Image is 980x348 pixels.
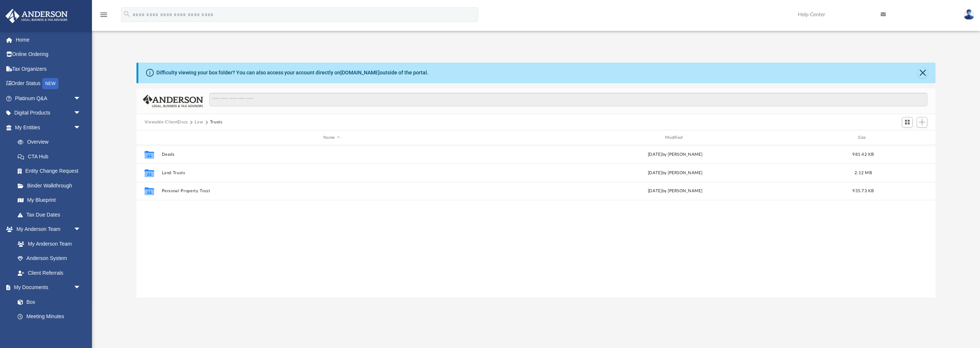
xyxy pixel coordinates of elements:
div: Modified [505,134,845,141]
a: Client Referrals [10,266,88,280]
a: My Blueprint [10,193,88,208]
i: menu [99,10,108,19]
button: Land Trusts [161,171,502,175]
span: 981.42 KB [852,152,874,157]
div: grid [136,145,936,298]
a: My Anderson Teamarrow_drop_down [5,222,88,237]
a: Online Ordering [5,47,92,62]
div: NEW [42,78,58,89]
button: Add [917,117,928,127]
a: Binder Walkthrough [10,178,92,193]
a: Overview [10,135,92,150]
img: Anderson Advisors Platinum Portal [3,9,70,23]
span: arrow_drop_down [74,222,88,237]
a: Home [5,32,92,47]
div: Name [161,134,501,141]
i: search [123,10,131,18]
a: My Anderson Team [10,236,85,251]
div: id [881,134,933,141]
button: Close [917,68,928,78]
button: Switch to Grid View [902,117,913,127]
button: Deeds [161,152,502,157]
a: Tax Organizers [5,61,92,76]
div: Size [848,134,878,141]
a: Box [10,295,85,309]
span: 935.73 KB [852,189,874,193]
a: menu [99,14,108,19]
input: Search files and folders [209,93,927,107]
a: My Entitiesarrow_drop_down [5,120,92,135]
span: arrow_drop_down [74,91,88,106]
a: Digital Productsarrow_drop_down [5,106,92,120]
a: Platinum Q&Aarrow_drop_down [5,91,92,106]
a: Anderson System [10,251,88,266]
span: arrow_drop_down [74,120,88,135]
span: 2.12 MB [855,171,872,175]
span: arrow_drop_down [74,280,88,295]
img: User Pic [963,9,974,20]
button: Personal Property Trust [161,189,502,193]
a: Entity Change Request [10,164,92,179]
a: [DOMAIN_NAME] [340,70,380,75]
button: Viewable-ClientDocs [145,119,188,126]
span: arrow_drop_down [74,106,88,121]
div: Difficulty viewing your box folder? You can also access your account directly on outside of the p... [156,69,429,77]
div: id [139,134,158,141]
a: My Documentsarrow_drop_down [5,280,88,295]
div: [DATE] by [PERSON_NAME] [505,170,845,176]
button: Trusts [210,119,223,126]
div: [DATE] by [PERSON_NAME] [505,188,845,194]
a: Tax Due Dates [10,207,92,222]
a: CTA Hub [10,149,92,164]
div: [DATE] by [PERSON_NAME] [505,151,845,158]
button: Law [195,119,203,126]
a: Order StatusNEW [5,76,92,91]
a: Meeting Minutes [10,309,88,324]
